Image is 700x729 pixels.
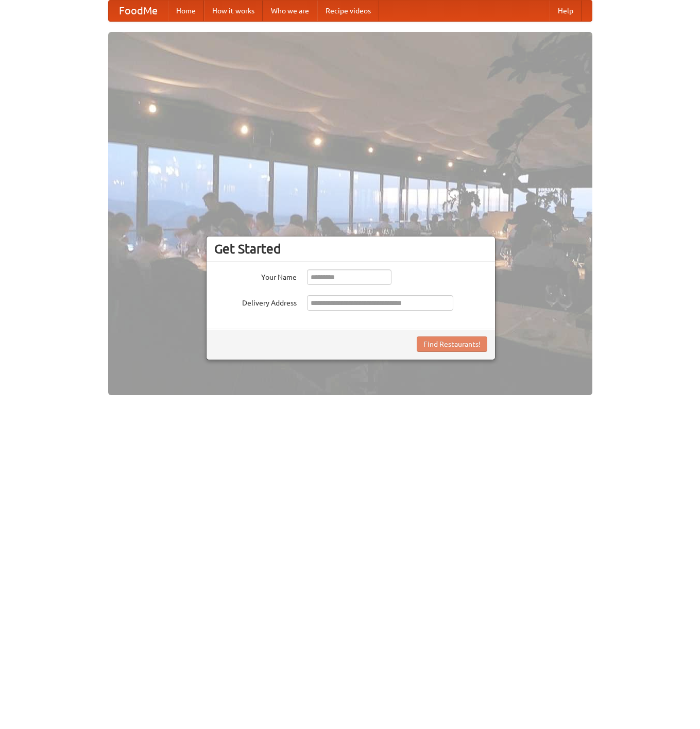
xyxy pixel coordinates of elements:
[214,295,297,308] label: Delivery Address
[417,336,487,352] button: Find Restaurants!
[263,1,317,21] a: Who we are
[168,1,204,21] a: Home
[550,1,582,21] a: Help
[204,1,263,21] a: How it works
[109,1,168,21] a: FoodMe
[317,1,379,21] a: Recipe videos
[214,269,297,282] label: Your Name
[214,241,487,257] h3: Get Started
